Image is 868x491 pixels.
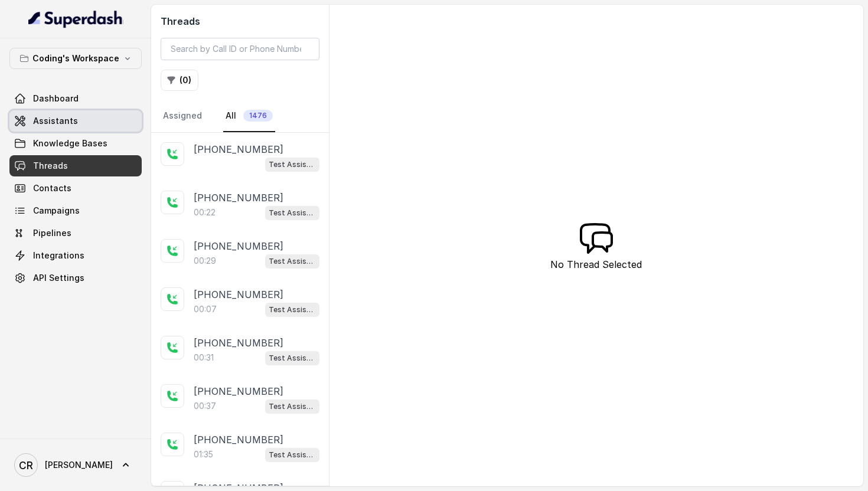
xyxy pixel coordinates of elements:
a: Integrations [9,245,142,266]
span: Campaigns [33,205,80,217]
p: Test Assistant- 2 [269,352,316,364]
a: Dashboard [9,88,142,109]
a: API Settings [9,267,142,289]
a: Contacts [9,178,142,199]
p: [PHONE_NUMBER] [194,239,283,253]
span: Integrations [33,250,84,261]
nav: Tabs [161,100,319,132]
span: API Settings [33,272,84,284]
p: 00:29 [194,255,216,267]
p: Test Assistant- 2 [269,256,316,267]
p: 00:37 [194,400,216,412]
a: Campaigns [9,200,142,221]
p: Test Assistant- 2 [269,207,316,219]
p: Test Assistant- 2 [269,304,316,316]
span: Knowledge Bases [33,138,107,149]
text: CR [19,459,33,472]
a: All1476 [223,100,275,132]
a: Assistants [9,110,142,132]
span: Pipelines [33,227,71,239]
p: Test Assistant- 2 [269,449,316,461]
p: 00:22 [194,207,216,218]
button: (0) [161,70,198,91]
input: Search by Call ID or Phone Number [161,38,319,60]
p: [PHONE_NUMBER] [194,384,283,398]
button: Coding's Workspace [9,48,142,69]
p: Test Assistant- 2 [269,401,316,413]
h2: Threads [161,14,319,28]
p: Coding's Workspace [32,51,119,66]
a: Pipelines [9,222,142,244]
p: 00:07 [194,303,217,315]
p: Test Assistant- 2 [269,159,316,171]
p: No Thread Selected [550,257,642,271]
a: Knowledge Bases [9,133,142,154]
span: Dashboard [33,93,79,104]
a: Threads [9,155,142,176]
p: 01:35 [194,449,213,460]
p: [PHONE_NUMBER] [194,287,283,302]
p: 00:31 [194,352,214,364]
a: [PERSON_NAME] [9,449,142,482]
span: Assistants [33,115,78,127]
p: [PHONE_NUMBER] [194,142,283,156]
p: [PHONE_NUMBER] [194,191,283,205]
span: Threads [33,160,68,172]
img: light.svg [28,9,123,28]
span: 1476 [243,110,273,122]
a: Assigned [161,100,204,132]
span: Contacts [33,182,71,194]
p: [PHONE_NUMBER] [194,433,283,447]
span: [PERSON_NAME] [45,459,113,471]
p: [PHONE_NUMBER] [194,336,283,350]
